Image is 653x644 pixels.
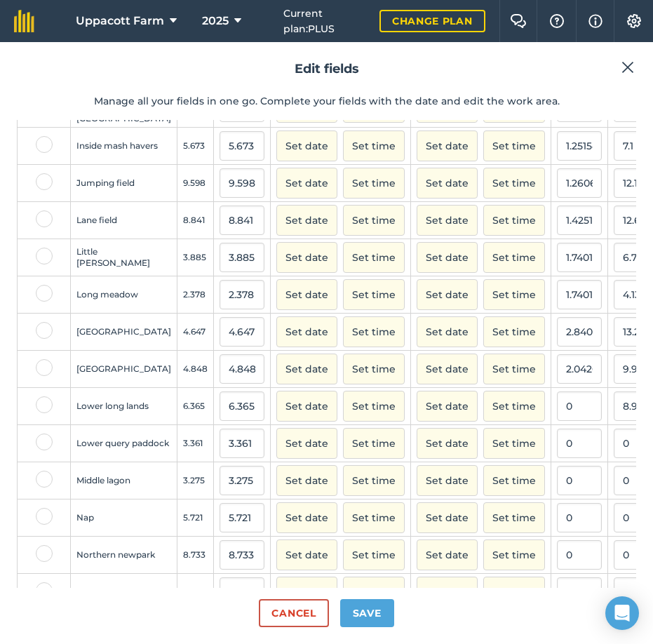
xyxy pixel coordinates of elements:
[276,205,337,236] button: Set date
[177,165,214,202] td: 9.598
[548,14,565,28] img: A question mark icon
[177,276,214,314] td: 2.378
[417,205,478,236] button: Set date
[417,130,478,161] button: Set date
[71,388,177,425] td: Lower long lands
[71,537,177,574] td: Northern newpark
[343,279,405,310] button: Set time
[14,10,34,32] img: fieldmargin Logo
[483,279,545,310] button: Set time
[343,391,405,422] button: Set time
[417,354,478,384] button: Set date
[379,10,485,32] a: Change plan
[417,577,478,608] button: Set date
[71,128,177,165] td: Inside mash havers
[343,465,405,496] button: Set time
[483,316,545,347] button: Set time
[276,428,337,459] button: Set date
[605,596,639,630] div: Open Intercom Messenger
[343,502,405,533] button: Set time
[343,428,405,459] button: Set time
[177,351,214,388] td: 4.848
[276,577,337,608] button: Set date
[177,537,214,574] td: 8.733
[483,391,545,422] button: Set time
[343,168,405,199] button: Set time
[417,279,478,310] button: Set date
[343,354,405,384] button: Set time
[71,165,177,202] td: Jumping field
[626,14,642,28] img: A cog icon
[17,59,636,79] h2: Edit fields
[71,425,177,462] td: Lower query paddock
[343,539,405,570] button: Set time
[483,168,545,199] button: Set time
[588,13,602,29] img: svg+xml;base64,PHN2ZyB4bWxucz0iaHR0cDovL3d3dy53My5vcmcvMjAwMC9zdmciIHdpZHRoPSIxNyIgaGVpZ2h0PSIxNy...
[276,279,337,310] button: Set date
[259,599,328,627] button: Cancel
[71,499,177,537] td: Nap
[276,316,337,347] button: Set date
[417,465,478,496] button: Set date
[177,462,214,499] td: 3.275
[483,242,545,273] button: Set time
[276,539,337,570] button: Set date
[417,539,478,570] button: Set date
[417,242,478,273] button: Set date
[483,577,545,608] button: Set time
[71,314,177,351] td: [GEOGRAPHIC_DATA]
[276,502,337,533] button: Set date
[202,13,229,29] span: 2025
[177,574,214,611] td: 9.822
[276,391,337,422] button: Set date
[177,314,214,351] td: 4.647
[483,354,545,384] button: Set time
[483,428,545,459] button: Set time
[76,13,164,29] span: Uppacott Farm
[283,6,368,37] span: Current plan : PLUS
[417,391,478,422] button: Set date
[417,428,478,459] button: Set date
[276,242,337,273] button: Set date
[177,239,214,276] td: 3.885
[340,599,394,627] button: Save
[177,499,214,537] td: 5.721
[71,239,177,276] td: Little [PERSON_NAME]
[71,462,177,499] td: Middle lagon
[276,354,337,384] button: Set date
[483,465,545,496] button: Set time
[343,316,405,347] button: Set time
[343,130,405,161] button: Set time
[343,242,405,273] button: Set time
[177,128,214,165] td: 5.673
[71,351,177,388] td: [GEOGRAPHIC_DATA]
[276,465,337,496] button: Set date
[71,574,177,611] td: One tree newmeed
[417,316,478,347] button: Set date
[71,202,177,239] td: Lane field
[483,205,545,236] button: Set time
[483,130,545,161] button: Set time
[343,205,405,236] button: Set time
[483,502,545,533] button: Set time
[417,502,478,533] button: Set date
[71,276,177,314] td: Long meadow
[621,59,634,76] img: svg+xml;base64,PHN2ZyB4bWxucz0iaHR0cDovL3d3dy53My5vcmcvMjAwMC9zdmciIHdpZHRoPSIyMiIgaGVpZ2h0PSIzMC...
[276,168,337,199] button: Set date
[343,577,405,608] button: Set time
[177,202,214,239] td: 8.841
[276,130,337,161] button: Set date
[483,539,545,570] button: Set time
[177,425,214,462] td: 3.361
[510,14,527,28] img: Two speech bubbles overlapping with the left bubble in the forefront
[177,388,214,425] td: 6.365
[17,93,636,109] p: Manage all your fields in one go. Complete your fields with the date and edit the work area.
[417,168,478,199] button: Set date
